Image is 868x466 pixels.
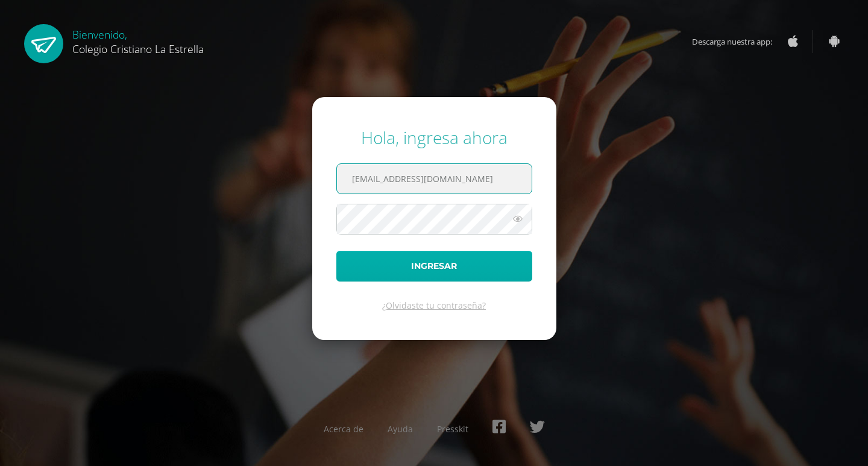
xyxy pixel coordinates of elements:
div: Bienvenido, [72,24,204,56]
a: Acerca de [324,423,363,435]
a: Ayuda [388,423,413,435]
a: Presskit [437,423,468,435]
a: ¿Olvidaste tu contraseña? [382,300,486,311]
div: Hola, ingresa ahora [336,126,532,149]
span: Colegio Cristiano La Estrella [72,42,204,56]
button: Ingresar [336,251,532,282]
input: Correo electrónico o usuario [337,164,532,194]
span: Descarga nuestra app: [692,30,784,53]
